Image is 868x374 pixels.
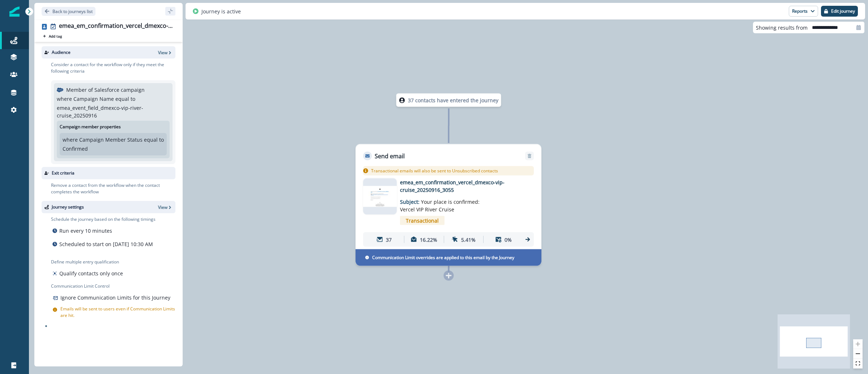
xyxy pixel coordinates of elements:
button: Edit journey [821,6,858,17]
button: fit view [853,359,863,369]
p: Subject: [400,194,490,213]
img: email asset unavailable [363,186,397,207]
p: Remove a contact from the workflow when the contact completes the workflow [51,182,175,195]
p: 37 [386,236,392,243]
p: Back to journeys list [52,8,93,14]
span: Your place is confirmed: Vercel VIP River Cruise [400,198,480,213]
span: Transactional [400,216,444,225]
p: Campaign Member Status [79,136,142,143]
p: Schedule the journey based on the following timings [51,216,156,223]
p: Ignore Communication Limits for this Journey [60,294,170,301]
p: 16.22% [420,236,437,243]
p: Journey settings [52,204,84,210]
p: emea_event_field_dmexco-vip-river-cruise_20250916 [57,104,170,119]
button: sidebar collapse toggle [165,7,175,16]
div: Send emailRemoveTransactional emails will also be sent to Unsubscribed contactsemail asset unavai... [356,144,541,266]
p: Member of Salesforce campaign [66,86,145,94]
p: Audience [52,49,71,56]
p: Exit criteria [52,170,75,176]
p: Edit journey [831,9,855,14]
p: Communication Limit overrides are applied to this email by the Journey [372,254,514,261]
p: Emails will be sent to users even if Communication Limits are hit. [60,306,175,319]
button: View [158,204,173,210]
div: 37 contacts have entered the journey [379,94,518,107]
p: 5.41% [461,236,476,243]
p: View [158,50,167,56]
p: Transactional emails will also be sent to Unsubscribed contacts [371,168,498,174]
p: Send email [375,152,405,160]
p: Communication Limit Control [51,283,175,289]
div: emea_em_confirmation_vercel_dmexco-vip-cruise_20250916_3055 [59,22,173,30]
p: Define multiple entry qualification [51,259,124,265]
p: Run every 10 minutes [59,227,112,235]
p: Journey is active [201,8,241,15]
p: Add tag [49,34,62,38]
p: View [158,204,167,210]
p: 0% [505,236,512,243]
button: Reports [789,6,818,17]
button: Add tag [42,33,63,39]
p: Consider a contact for the workflow only if they meet the following criteria [51,61,175,74]
p: where [57,95,72,103]
p: Confirmed [63,145,88,152]
button: Go back [42,7,95,16]
p: emea_em_confirmation_vercel_dmexco-vip-cruise_20250916_3055 [400,179,516,194]
p: Qualify contacts only once [59,270,123,277]
p: equal to [144,136,164,143]
button: View [158,50,173,56]
button: zoom out [853,349,863,359]
p: Scheduled to start on [DATE] 10:30 AM [59,240,153,248]
p: Campaign member properties [60,124,121,130]
p: Showing results from [756,24,808,31]
p: Campaign Name [73,95,114,103]
p: where [63,136,78,143]
img: Inflection [9,7,20,17]
p: 37 contacts have entered the journey [408,96,498,104]
p: equal to [115,95,135,103]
